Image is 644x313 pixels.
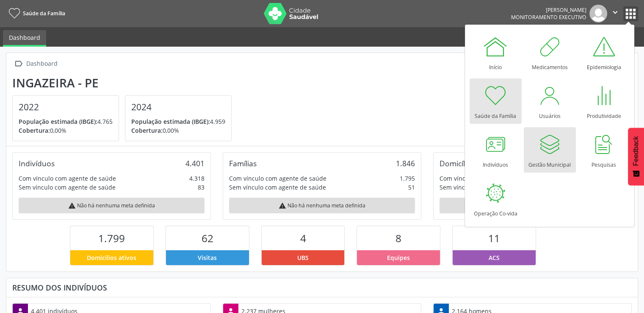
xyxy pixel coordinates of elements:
[632,136,640,166] span: Feedback
[131,126,225,135] p: 0,00%
[589,5,607,22] img: img
[198,183,205,192] div: 83
[19,117,97,126] span: População estimada (IBGE):
[470,127,522,173] a: Indivíduos
[470,176,522,221] a: Operação Co-vida
[489,253,500,262] span: ACS
[131,102,225,112] h4: 2024
[524,78,576,124] a: Usuários
[229,183,326,192] div: Sem vínculo com agente de saúde
[131,117,225,126] p: 4.959
[19,102,113,112] h4: 2022
[511,6,586,14] div: [PERSON_NAME]
[19,183,116,192] div: Sem vínculo com agente de saúde
[439,198,625,213] div: Não há nenhuma meta definida
[439,174,537,183] div: Com vínculo com agente de saúde
[623,6,638,21] button: apps
[439,183,536,192] div: Sem vínculo com agente de saúde
[19,198,205,213] div: Não há nenhuma meta definida
[387,253,410,262] span: Equipes
[628,128,644,185] button: Feedback - Mostrar pesquisa
[6,6,65,20] a: Saúde da Família
[185,159,205,168] div: 4.401
[611,8,620,17] i: 
[470,78,522,124] a: Saúde da Família
[578,127,630,173] a: Pesquisas
[229,159,257,168] div: Famílias
[19,117,113,126] p: 4.765
[400,174,415,183] div: 1.795
[19,174,116,183] div: Com vínculo com agente de saúde
[87,253,136,262] span: Domicílios ativos
[12,58,25,70] i: 
[19,126,50,134] span: Cobertura:
[25,58,59,70] div: Dashboard
[524,127,576,173] a: Gestão Municipal
[488,231,500,245] span: 11
[131,126,163,134] span: Cobertura:
[607,5,623,22] button: 
[3,30,46,47] a: Dashboard
[19,159,55,168] div: Indivíduos
[229,174,326,183] div: Com vínculo com agente de saúde
[396,159,415,168] div: 1.846
[578,78,630,124] a: Produtividade
[19,126,113,135] p: 0,00%
[12,283,632,292] div: Resumo dos indivíduos
[131,117,210,126] span: População estimada (IBGE):
[279,202,286,210] i: warning
[12,58,59,70] a:  Dashboard
[511,14,586,21] span: Monitoramento Executivo
[439,159,475,168] div: Domicílios
[470,30,522,75] a: Início
[229,198,415,213] div: Não há nenhuma meta definida
[202,231,213,245] span: 62
[98,231,125,245] span: 1.799
[408,183,415,192] div: 51
[12,76,238,90] div: Ingazeira - PE
[395,231,401,245] span: 8
[189,174,205,183] div: 4.318
[297,253,309,262] span: UBS
[300,231,306,245] span: 4
[524,30,576,75] a: Medicamentos
[68,202,76,210] i: warning
[578,30,630,75] a: Epidemiologia
[23,10,65,17] span: Saúde da Família
[198,253,217,262] span: Visitas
